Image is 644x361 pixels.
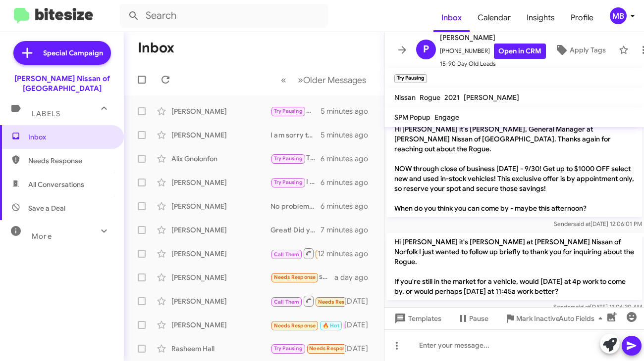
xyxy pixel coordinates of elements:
span: Pause [469,310,488,327]
button: Pause [449,310,496,327]
span: Nissan [394,93,416,102]
button: Apply Tags [546,41,614,59]
button: Next [292,70,372,90]
div: Thank you for getting back to me! What kind of car are you looking for? [270,153,321,164]
span: Try Pausing [274,345,303,352]
span: Auto Fields [559,310,606,327]
div: so ive been trying to figure that out now thats all [270,271,334,283]
span: Sender [DATE] 12:06:01 PM [554,220,642,227]
span: Inbox [28,132,112,142]
div: [DATE] [344,296,376,306]
div: ​👍​ to “ Hey [PERSON_NAME],-[PERSON_NAME], General Manager at [PERSON_NAME] Nissan of Norfolk che... [270,343,344,354]
span: All Conversations [28,180,84,189]
span: » [298,74,303,86]
div: 6 minutes ago [321,154,376,164]
div: [PERSON_NAME] [171,178,270,187]
div: Rasheem Hall [171,344,270,354]
div: [DATE] [344,344,376,354]
div: [PERSON_NAME] [171,106,270,116]
span: 🔥 Hot [322,322,339,329]
span: Try Pausing [274,155,303,162]
a: Special Campaign [13,41,111,65]
div: I am glad to hear that! Let us know what we can do to help! [270,177,321,188]
a: Open in CRM [494,44,546,59]
div: [PERSON_NAME] [171,296,270,306]
span: Needs Response [28,156,112,166]
a: Calendar [470,3,519,32]
button: Previous [275,70,292,90]
p: Hi [PERSON_NAME] it's [PERSON_NAME], General Manager at [PERSON_NAME] Nissan of [GEOGRAPHIC_DATA]... [386,120,642,217]
div: 5 minutes ago [321,130,376,140]
span: [PHONE_NUMBER] [440,44,546,59]
span: Apply Tags [570,41,606,59]
div: [PERSON_NAME] [171,272,270,282]
span: Sender [DATE] 11:06:30 AM [553,303,642,311]
div: [PERSON_NAME] [171,249,270,259]
span: 15-90 Day Old Leads [440,59,546,69]
p: Hi [PERSON_NAME] it's [PERSON_NAME] at [PERSON_NAME] Nissan of Norfolk I just wanted to follow up... [386,233,642,300]
span: said at [573,220,590,227]
div: Great! Did you find a vehicle you liked? [270,225,321,235]
div: Alix Gnolonfon [171,154,270,164]
div: No problem! Will you be back next week? [270,105,321,117]
span: « [281,74,286,86]
nav: Page navigation example [275,70,372,90]
button: MB [601,7,633,24]
span: Older Messages [303,75,366,86]
div: 6 minutes ago [321,178,376,187]
span: Call Them [274,251,300,258]
div: a day ago [334,272,376,282]
span: [PERSON_NAME] [440,32,546,44]
span: SPM Popup [394,113,430,122]
button: Templates [384,310,449,327]
div: 7 minutes ago [321,225,376,235]
span: Mark Inactive [516,310,560,327]
span: Save a Deal [28,203,65,213]
div: Inbound Call [270,295,344,307]
small: Try Pausing [394,74,427,83]
span: Templates [392,310,441,327]
span: Needs Response [309,345,351,352]
a: Inbox [433,3,470,32]
span: Call Them [274,299,300,305]
div: No problem! Did you find a vehicle you liked? [270,201,321,211]
a: Profile [563,3,601,32]
span: said at [573,303,590,311]
div: I am sorry to hear that! Are you okay? [270,130,321,140]
a: Insights [519,3,563,32]
span: Special Campaign [43,48,103,58]
span: 2021 [444,93,460,102]
span: Engage [434,113,459,122]
span: Needs Response [318,299,360,305]
div: 6 minutes ago [321,201,376,211]
div: 12 minutes ago [318,249,376,259]
input: Search [120,4,328,28]
button: Auto Fields [551,310,614,327]
span: [PERSON_NAME] [464,93,519,102]
h1: Inbox [138,40,174,56]
span: Needs Response [274,274,316,280]
span: P [423,42,429,57]
span: Rogue [420,93,440,102]
span: More [32,232,52,241]
div: Inbound Call [270,318,344,331]
span: Try Pausing [274,108,303,114]
div: [PERSON_NAME] [171,201,270,211]
span: Labels [32,109,60,118]
div: [DATE] [344,320,376,330]
div: Inbound Call [270,247,318,260]
div: [PERSON_NAME] [171,320,270,330]
button: Mark Inactive [496,310,568,327]
div: 5 minutes ago [321,106,376,116]
div: MB [610,7,627,24]
span: Needs Response [274,322,316,329]
div: [PERSON_NAME] [171,225,270,235]
div: [PERSON_NAME] [171,130,270,140]
span: Try Pausing [274,179,303,185]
